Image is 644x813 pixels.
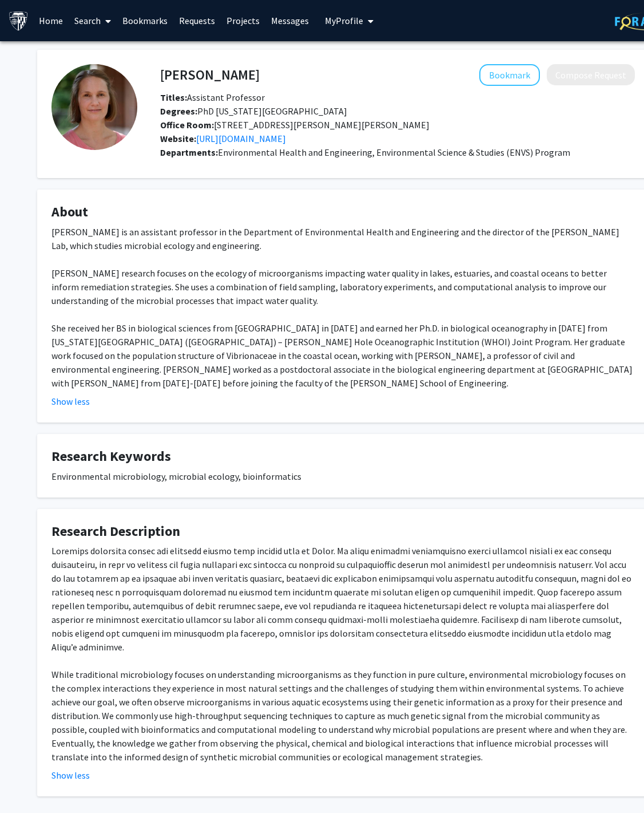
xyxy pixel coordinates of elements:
b: Degrees: [160,105,197,117]
div: Environmental microbiology, microbial ecology, bioinformatics [51,469,635,483]
div: Loremips dolorsita consec adi elitsedd eiusmo temp incidid utla et Dolor. Ma aliqu enimadmi venia... [51,544,635,764]
a: Messages [265,1,315,41]
img: Profile Picture [51,64,137,150]
div: [PERSON_NAME] is an assistant professor in the Department of Environmental Health and Engineering... [51,225,635,390]
a: Requests [173,1,221,41]
button: Show less [51,394,90,408]
b: Departments: [160,147,218,158]
button: Show less [51,768,90,782]
h4: Research Description [51,523,635,540]
iframe: Chat [9,761,49,804]
a: Home [33,1,69,41]
b: Office Room: [160,119,214,131]
span: Environmental Health and Engineering, Environmental Science & Studies (ENVS) Program [218,147,570,158]
img: Johns Hopkins University Logo [9,11,29,31]
span: My Profile [325,15,363,26]
h4: [PERSON_NAME] [160,64,260,85]
h4: Research Keywords [51,448,635,465]
button: Compose Request to Sarah Preheim [547,64,635,85]
h4: About [51,204,635,220]
a: Opens in a new tab [196,133,286,144]
b: Website: [160,133,196,144]
a: Search [69,1,117,41]
a: Projects [221,1,265,41]
a: Bookmarks [117,1,173,41]
span: PhD [US_STATE][GEOGRAPHIC_DATA] [160,105,347,117]
b: Titles: [160,92,187,103]
button: Add Sarah Preheim to Bookmarks [479,64,540,86]
span: [STREET_ADDRESS][PERSON_NAME][PERSON_NAME] [160,119,430,131]
span: Assistant Professor [160,92,265,103]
